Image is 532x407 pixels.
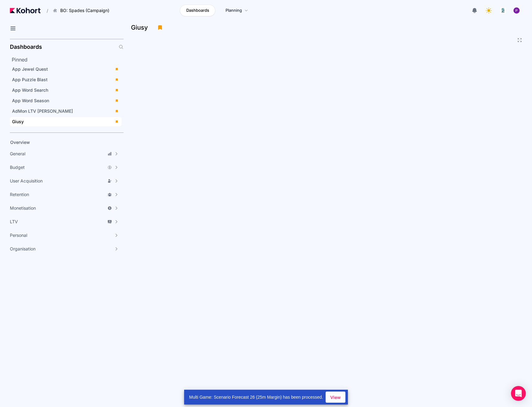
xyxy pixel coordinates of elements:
[184,390,325,405] div: Multi Game: Scenario Forecast 26 (25m Margin) has been processed.
[10,65,122,74] a: App Jewel Quest
[10,219,18,225] span: LTV
[10,8,40,13] img: Kohort logo
[517,38,522,43] button: Fullscreen
[10,86,122,95] a: App Word Search
[186,7,209,14] span: Dashboards
[12,56,124,63] h2: Pinned
[10,246,36,252] span: Organisation
[10,191,29,198] span: Retention
[131,24,152,31] h3: Giusy
[49,5,116,16] button: BO: Spades (Campaign)
[10,164,25,170] span: Budget
[12,119,24,124] span: Giusy
[330,394,341,401] span: View
[8,138,113,147] a: Overview
[10,151,25,157] span: General
[12,108,73,114] span: AdMon LTV [PERSON_NAME]
[10,205,36,211] span: Monetisation
[180,5,215,16] a: Dashboards
[326,392,345,403] button: View
[10,117,122,126] a: Giusy
[500,7,506,14] img: logo_logo_images_1_20240607072359498299_20240828135028712857.jpeg
[10,178,43,184] span: User Acquisition
[511,386,526,401] div: Open Intercom Messenger
[60,7,109,14] span: BO: Spades (Campaign)
[10,75,122,84] a: App Puzzle Blast
[10,140,30,145] span: Overview
[12,87,48,93] span: App Word Search
[12,77,48,82] span: App Puzzle Blast
[12,98,49,103] span: App Word Season
[219,5,255,16] a: Planning
[10,44,42,50] h2: Dashboards
[42,7,48,14] span: /
[10,96,122,105] a: App Word Season
[10,107,122,116] a: AdMon LTV [PERSON_NAME]
[12,66,48,72] span: App Jewel Quest
[226,7,242,14] span: Planning
[10,232,27,238] span: Personal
